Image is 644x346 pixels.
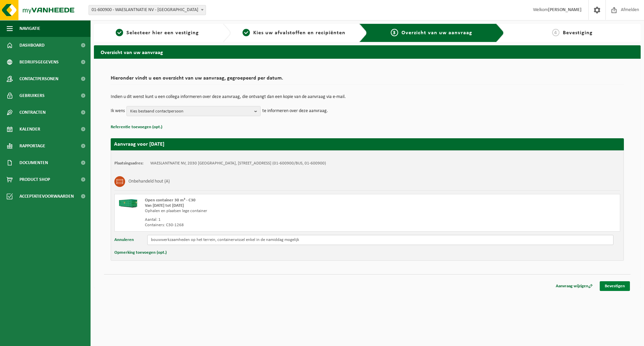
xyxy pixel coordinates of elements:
[145,217,394,223] div: Aantal: 1
[262,106,328,116] p: te informeren over deze aanvraag.
[145,223,394,228] div: Containers: C30-1268
[19,171,50,188] span: Product Shop
[114,161,144,165] strong: Plaatsingsadres:
[600,281,630,291] a: Bevestigen
[116,29,123,36] span: 1
[19,54,59,70] span: Bedrijfsgegevens
[111,95,624,99] p: Indien u dit wenst kunt u een collega informeren over deze aanvraag, die ontvangt dan een kopie v...
[19,138,45,154] span: Rapportage
[19,87,45,104] span: Gebruikers
[89,5,206,15] span: 01-600900 - WAESLANTNATIE NV - ANTWERPEN
[19,20,40,37] span: Navigatie
[563,30,593,36] span: Bevestiging
[551,281,598,291] a: Aanvraag wijzigen
[391,29,398,36] span: 3
[126,106,261,116] button: Kies bestaand contactpersoon
[150,161,326,166] td: WAESLANTNATIE NV, 2030 [GEOGRAPHIC_DATA], [STREET_ADDRESS] (01-600900/BUS, 01-600900)
[118,198,138,208] img: HK-XC-30-GN-00.png
[111,123,162,132] button: Referentie toevoegen (opt.)
[114,235,134,245] button: Annuleren
[552,29,559,36] span: 4
[97,29,217,37] a: 1Selecteer hier een vestiging
[126,30,199,36] span: Selecteer hier een vestiging
[114,248,167,257] button: Opmerking toevoegen (opt.)
[128,176,170,187] h3: Onbehandeld hout (A)
[253,30,345,36] span: Kies uw afvalstoffen en recipiënten
[19,188,74,205] span: Acceptatievoorwaarden
[19,154,48,171] span: Documenten
[111,106,125,116] p: Ik wens
[19,104,46,121] span: Contracten
[19,37,45,54] span: Dashboard
[548,7,582,12] strong: [PERSON_NAME]
[401,30,472,36] span: Overzicht van uw aanvraag
[111,76,624,85] h2: Hieronder vindt u een overzicht van uw aanvraag, gegroepeerd per datum.
[145,203,184,208] strong: Van [DATE] tot [DATE]
[147,235,613,245] input: Uw referentie voor deze aanvraag
[145,208,394,214] div: Ophalen en plaatsen lege container
[89,5,206,15] span: 01-600900 - WAESLANTNATIE NV - ANTWERPEN
[114,142,164,147] strong: Aanvraag voor [DATE]
[130,106,252,116] span: Kies bestaand contactpersoon
[19,70,58,87] span: Contactpersonen
[94,45,641,58] h2: Overzicht van uw aanvraag
[145,198,196,202] span: Open container 30 m³ - C30
[243,29,250,36] span: 2
[19,121,40,138] span: Kalender
[234,29,354,37] a: 2Kies uw afvalstoffen en recipiënten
